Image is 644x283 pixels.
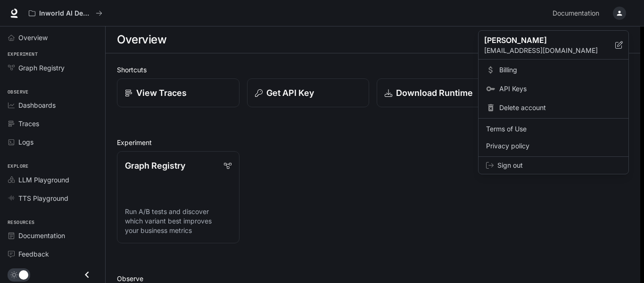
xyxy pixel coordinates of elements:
[484,46,615,55] p: [EMAIL_ADDRESS][DOMAIN_NAME]
[497,161,621,170] span: Sign out
[486,124,621,134] span: Terms of Use
[480,61,627,78] a: Billing
[480,80,627,97] a: API Keys
[479,31,628,60] div: [PERSON_NAME][EMAIL_ADDRESS][DOMAIN_NAME]
[486,141,621,151] span: Privacy policy
[499,84,621,94] span: API Keys
[499,103,621,112] span: Delete account
[480,120,627,137] a: Terms of Use
[480,137,627,154] a: Privacy policy
[484,34,600,46] p: [PERSON_NAME]
[499,65,621,75] span: Billing
[479,157,628,174] div: Sign out
[480,99,627,116] div: Delete account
